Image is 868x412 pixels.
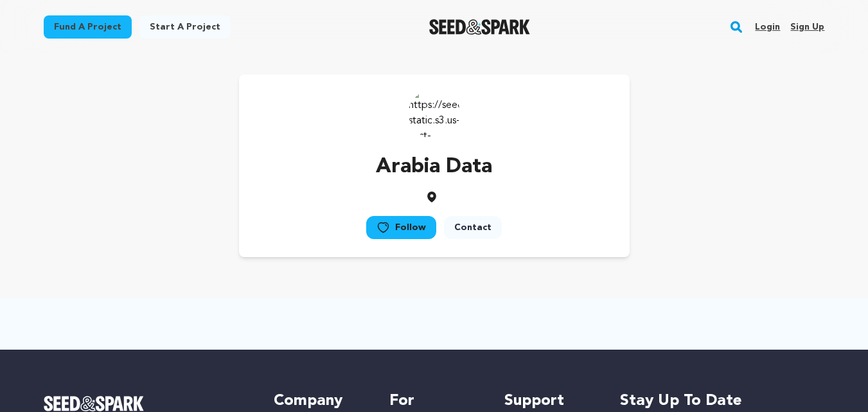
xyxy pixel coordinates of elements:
[755,17,780,37] a: Login
[376,152,492,183] p: Arabia Data
[366,216,436,239] a: Follow
[504,391,594,411] h5: Support
[274,391,363,411] h5: Company
[444,216,502,239] a: Contact
[139,15,231,39] a: Start a project
[44,396,249,411] a: Seed&Spark Homepage
[790,17,824,37] a: Sign up
[409,87,460,139] img: https://seedandspark-static.s3.us-east-2.amazonaws.com/images/User/002/321/689/medium/ACg8ocIipMR...
[44,15,132,39] a: Fund a project
[429,19,530,35] img: Seed&Spark Logo Dark Mode
[44,396,145,411] img: Seed&Spark Logo
[429,19,530,35] a: Seed&Spark Homepage
[620,391,825,411] h5: Stay up to date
